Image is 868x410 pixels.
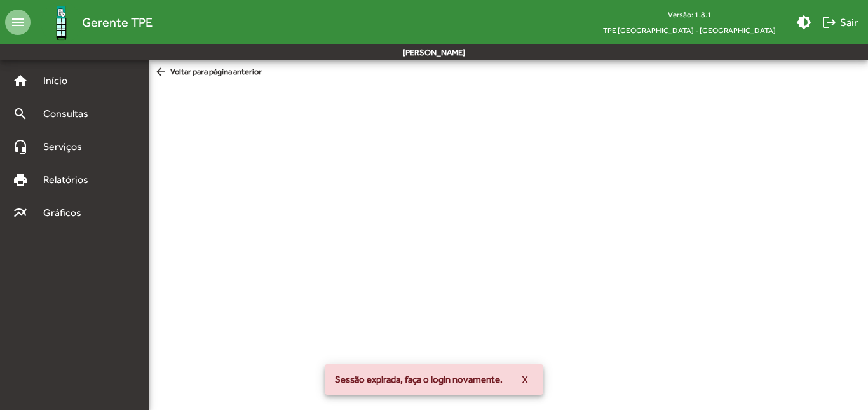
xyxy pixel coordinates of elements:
mat-icon: brightness_medium [796,15,811,30]
img: Logo [41,2,82,43]
mat-icon: home [13,73,28,88]
mat-icon: arrow_back [154,65,170,79]
span: Sair [822,11,858,34]
span: Gerente TPE [82,12,153,32]
span: Início [36,73,86,88]
mat-icon: logout [822,15,837,30]
span: X [522,368,528,391]
button: X [512,368,538,391]
button: Sair [817,11,863,34]
span: Voltar para página anterior [154,65,262,79]
div: Versão: 1.8.1 [593,6,786,22]
span: Sessão expirada, faça o login novamente. [335,373,503,386]
span: TPE [GEOGRAPHIC_DATA] - [GEOGRAPHIC_DATA] [593,22,786,38]
a: Gerente TPE [31,2,153,43]
mat-icon: menu [5,10,31,35]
